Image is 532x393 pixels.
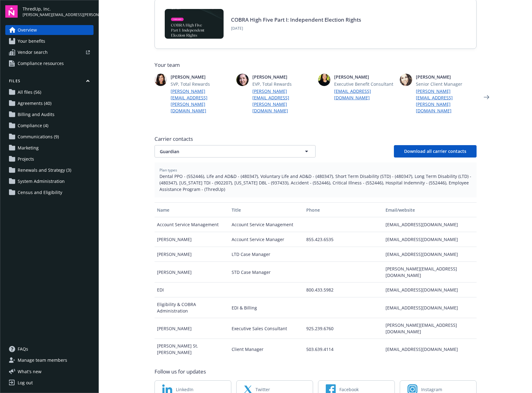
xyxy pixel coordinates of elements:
[5,355,94,365] a: Manage team members
[18,165,71,175] span: Renewals and Strategy (3)
[18,110,55,119] span: Billing and Audits
[383,217,476,232] div: [EMAIL_ADDRESS][DOMAIN_NAME]
[421,386,442,393] span: Instagram
[159,167,472,173] span: Plan types
[5,165,94,175] a: Renewals and Strategy (3)
[18,143,39,153] span: Marketing
[334,74,395,80] span: [PERSON_NAME]
[155,247,229,262] div: [PERSON_NAME]
[155,283,229,297] div: EDI
[5,368,51,375] button: What's new
[18,36,45,46] span: Your benefits
[252,74,313,80] span: [PERSON_NAME]
[155,217,229,232] div: Account Service Management
[383,283,476,297] div: [EMAIL_ADDRESS][DOMAIN_NAME]
[5,143,94,153] a: Marketing
[229,297,304,318] div: EDI & Billing
[18,47,48,57] span: Vendor search
[5,87,94,97] a: All files (56)
[5,176,94,186] a: System Administration
[5,132,94,142] a: Communications (9)
[383,339,476,360] div: [EMAIL_ADDRESS][DOMAIN_NAME]
[5,188,94,197] a: Census and Eligibility
[5,36,94,46] a: Your benefits
[404,148,466,154] span: Download all carrier contacts
[155,232,229,247] div: [PERSON_NAME]
[231,26,361,31] span: [DATE]
[416,74,477,80] span: [PERSON_NAME]
[5,121,94,131] a: Compliance (4)
[155,61,477,69] span: Your team
[236,74,249,86] img: photo
[318,74,330,86] img: photo
[155,368,206,375] span: Follow us for updates
[23,5,94,18] button: ThredUp, Inc.[PERSON_NAME][EMAIL_ADDRESS][PERSON_NAME][DOMAIN_NAME]
[18,378,33,388] div: Log out
[383,232,476,247] div: [EMAIL_ADDRESS][DOMAIN_NAME]
[18,188,62,197] span: Census and Eligibility
[18,344,28,354] span: FAQs
[304,232,383,247] div: 855.423.6535
[18,121,48,131] span: Compliance (4)
[155,74,167,86] img: photo
[5,344,94,354] a: FAQs
[176,386,194,393] span: LinkedIn
[383,297,476,318] div: [EMAIL_ADDRESS][DOMAIN_NAME]
[5,47,94,57] a: Vendor search
[18,368,41,375] span: What ' s new
[155,262,229,283] div: [PERSON_NAME]
[171,81,231,87] span: SVP, Total Rewards
[232,207,301,213] div: Title
[383,318,476,339] div: [PERSON_NAME][EMAIL_ADDRESS][DOMAIN_NAME]
[252,88,313,114] a: [PERSON_NAME][EMAIL_ADDRESS][PERSON_NAME][DOMAIN_NAME]
[304,283,383,297] div: 800.433.5982
[383,202,476,217] button: Email/website
[394,145,477,158] button: Download all carrier contacts
[18,87,41,97] span: All files (56)
[5,78,94,86] button: Files
[304,318,383,339] div: 925.239.6760
[155,145,316,158] button: Guardian
[416,81,477,87] span: Senior Client Manager
[229,202,304,217] button: Title
[339,386,359,393] span: Facebook
[159,173,472,192] span: Dental PPO - (552446), Life and AD&D - (480347), Voluntary Life and AD&D - (480347), Short Term D...
[252,81,313,87] span: EVP, Total Rewards
[231,16,361,23] a: COBRA High Five Part I: Independent Election Rights
[306,207,381,213] div: Phone
[155,135,477,143] span: Carrier contacts
[155,318,229,339] div: [PERSON_NAME]
[5,154,94,164] a: Projects
[383,247,476,262] div: [EMAIL_ADDRESS][DOMAIN_NAME]
[18,132,59,142] span: Communications (9)
[482,92,491,102] a: Next
[171,74,231,80] span: [PERSON_NAME]
[229,247,304,262] div: LTD Case Manager
[383,262,476,283] div: [PERSON_NAME][EMAIL_ADDRESS][DOMAIN_NAME]
[5,5,18,18] img: navigator-logo.svg
[157,207,227,213] div: Name
[229,318,304,339] div: Executive Sales Consultant
[229,262,304,283] div: STD Case Manager
[229,217,304,232] div: Account Service Management
[18,25,37,35] span: Overview
[5,25,94,35] a: Overview
[229,232,304,247] div: Account Service Manager
[229,339,304,360] div: Client Manager
[165,9,224,39] img: BLOG-Card Image - Compliance - COBRA High Five Pt 1 07-18-25.jpg
[160,148,289,155] span: Guardian
[155,339,229,360] div: [PERSON_NAME] St. [PERSON_NAME]
[5,98,94,108] a: Agreements (40)
[400,74,412,86] img: photo
[155,297,229,318] div: Eligibility & COBRA Administration
[18,355,67,365] span: Manage team members
[18,154,34,164] span: Projects
[386,207,474,213] div: Email/website
[334,81,395,87] span: Executive Benefit Consultant
[23,6,94,12] span: ThredUp, Inc.
[334,88,395,101] a: [EMAIL_ADDRESS][DOMAIN_NAME]
[5,58,94,68] a: Compliance resources
[304,339,383,360] div: 503.639.4114
[416,88,477,114] a: [PERSON_NAME][EMAIL_ADDRESS][PERSON_NAME][DOMAIN_NAME]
